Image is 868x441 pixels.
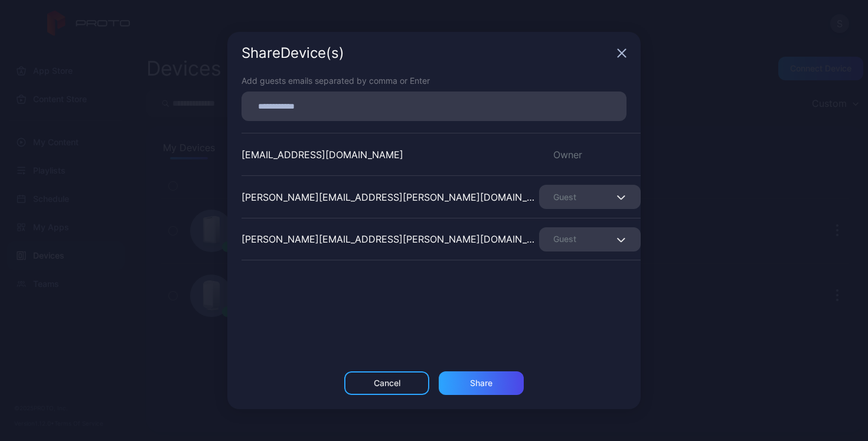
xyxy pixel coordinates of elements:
button: Guest [539,227,641,251]
div: Owner [539,148,641,162]
button: Guest [539,185,641,209]
div: Share [470,378,492,388]
div: [PERSON_NAME][EMAIL_ADDRESS][PERSON_NAME][DOMAIN_NAME] [242,232,539,246]
div: Add guests emails separated by comma or Enter [242,74,626,87]
div: [EMAIL_ADDRESS][DOMAIN_NAME] [242,148,403,162]
div: [PERSON_NAME][EMAIL_ADDRESS][PERSON_NAME][DOMAIN_NAME] [242,190,539,204]
div: Share Device (s) [242,46,612,60]
button: Share [439,371,524,395]
button: Cancel [344,371,429,395]
div: Cancel [374,378,400,388]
